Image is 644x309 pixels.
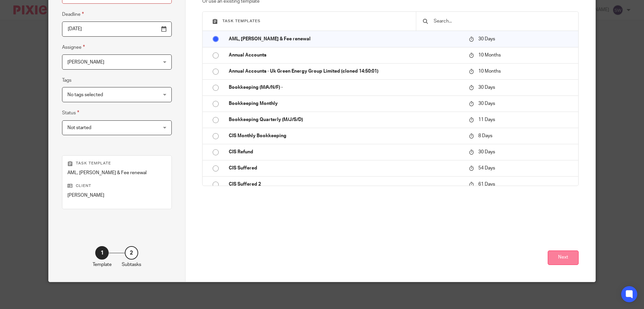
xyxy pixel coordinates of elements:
div: 1 [95,246,109,260]
input: Search... [433,17,572,25]
p: [PERSON_NAME] [67,192,166,199]
p: AML, [PERSON_NAME] & Fee renewal [229,36,462,42]
p: AML, [PERSON_NAME] & Fee renewal [67,169,166,176]
label: Tags [62,77,71,84]
span: Task templates [222,19,261,23]
p: Task template [67,161,166,166]
p: CIS Monthly Bookkeeping [229,132,462,139]
span: Not started [67,125,91,130]
p: CIS Refund [229,149,462,155]
span: No tags selected [67,92,103,97]
span: 30 Days [478,101,495,106]
p: Bookkeeping Monthly [229,100,462,107]
input: Pick a date [62,22,172,37]
p: Client [67,183,166,189]
button: Next [548,250,579,265]
p: Annual Accounts - Uk Green Energy Group Limited (cloned 14:50:01) [229,68,462,75]
span: 10 Months [478,69,501,74]
p: Annual Accounts [229,52,462,59]
label: Status [62,109,79,117]
span: 8 Days [478,133,492,138]
p: CIS Suffered 2 [229,181,462,188]
span: 61 Days [478,182,495,187]
span: 30 Days [478,150,495,154]
p: CIS Suffered [229,165,462,171]
label: Deadline [62,10,84,18]
span: 30 Days [478,85,495,90]
span: [PERSON_NAME] [67,60,104,65]
span: 30 Days [478,37,495,41]
span: 54 Days [478,166,495,170]
p: Bookkeeping (M/A/N/F) - [229,84,462,91]
span: 11 Days [478,117,495,122]
span: 10 Months [478,53,501,57]
p: Bookkeeping Quarterly (M/J/S/D) [229,116,462,123]
div: 2 [125,246,138,260]
p: Subtasks [122,261,141,268]
p: Template [93,261,112,268]
label: Assignee [62,43,85,51]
